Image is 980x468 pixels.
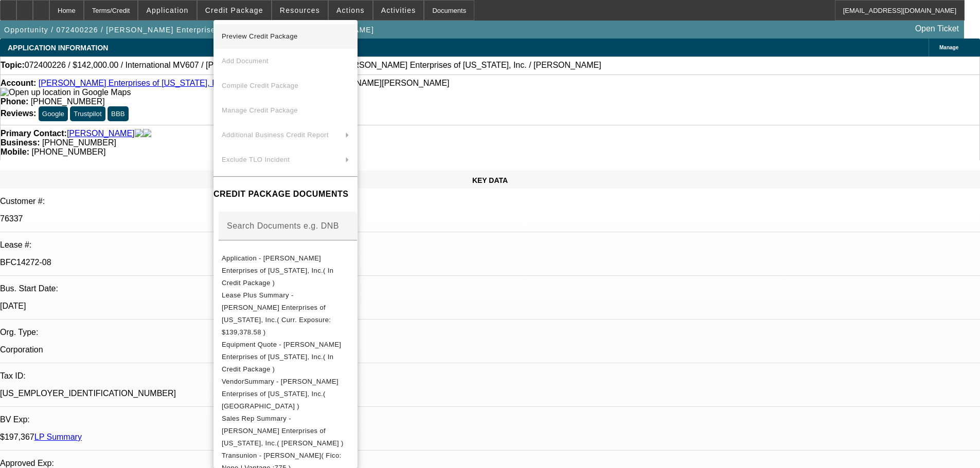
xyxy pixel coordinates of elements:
[222,415,344,447] span: Sales Rep Summary - [PERSON_NAME] Enterprises of [US_STATE], Inc.( [PERSON_NAME] )
[213,339,358,376] button: Equipment Quote - Stevens Enterprises of Florida, Inc.( In Credit Package )
[222,254,333,287] span: Application - [PERSON_NAME] Enterprises of [US_STATE], Inc.( In Credit Package )
[222,341,341,373] span: Equipment Quote - [PERSON_NAME] Enterprises of [US_STATE], Inc.( In Credit Package )
[213,252,358,289] button: Application - Stevens Enterprises of Florida, Inc.( In Credit Package )
[213,413,358,450] button: Sales Rep Summary - Stevens Enterprises of Florida, Inc.( Lionello, Nick )
[213,188,358,200] h4: CREDIT PACKAGE DOCUMENTS
[222,291,331,336] span: Lease Plus Summary - [PERSON_NAME] Enterprises of [US_STATE], Inc.( Curr. Exposure: $139,378.58 )
[213,289,358,339] button: Lease Plus Summary - Stevens Enterprises of Florida, Inc.( Curr. Exposure: $139,378.58 )
[222,378,338,410] span: VendorSummary - [PERSON_NAME] Enterprises of [US_STATE], Inc.( [GEOGRAPHIC_DATA] )
[222,32,298,40] span: Preview Credit Package
[213,376,358,413] button: VendorSummary - Stevens Enterprises of Florida, Inc.( New England Truck Center )
[227,221,339,230] mat-label: Search Documents e.g. DNB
